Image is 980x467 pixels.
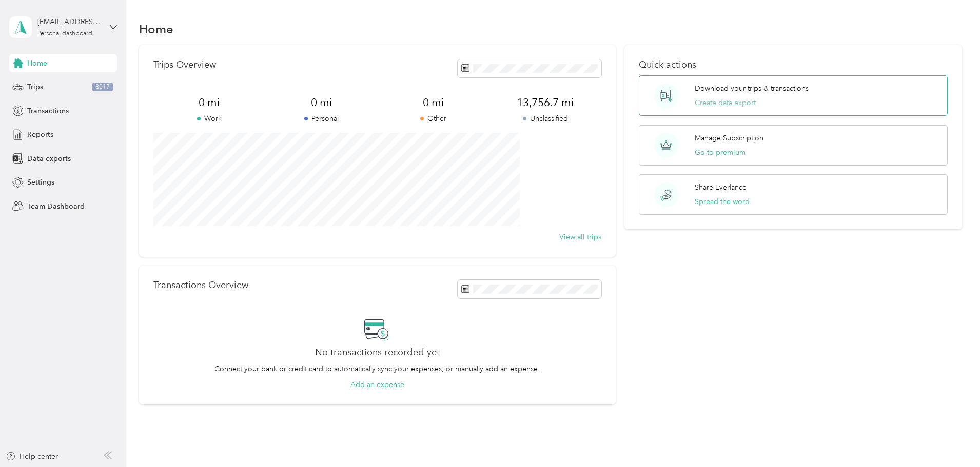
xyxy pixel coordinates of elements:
p: Share Everlance [695,182,747,193]
span: 13,756.7 mi [489,95,601,110]
span: Trips [27,82,43,92]
p: Manage Subscription [695,133,763,144]
iframe: Everlance-gr Chat Button Frame [923,410,980,467]
p: Work [153,113,265,124]
button: View all trips [559,232,601,242]
button: Spread the word [695,196,750,207]
p: Connect your bank or credit card to automatically sync your expenses, or manually add an expense. [214,363,540,374]
span: 0 mi [153,95,265,110]
h2: No transactions recorded yet [315,347,440,358]
span: Reports [27,129,53,140]
span: Data exports [27,153,71,164]
h1: Home [139,24,173,34]
p: Other [377,113,489,124]
span: Team Dashboard [27,201,85,212]
span: Home [27,58,47,69]
p: Unclassified [489,113,601,124]
p: Trips Overview [153,59,216,70]
span: Settings [27,177,54,188]
button: Create data export [695,97,756,108]
p: Personal [265,113,377,124]
button: Add an expense [350,379,404,390]
span: 0 mi [377,95,489,110]
p: Transactions Overview [153,280,248,291]
p: Quick actions [639,59,948,70]
span: Transactions [27,106,69,116]
span: 0 mi [265,95,377,110]
div: Personal dashboard [37,31,92,37]
span: 8017 [92,83,113,92]
p: Download your trips & transactions [695,83,809,94]
button: Go to premium [695,147,746,158]
button: Help center [6,451,58,462]
div: [EMAIL_ADDRESS][DOMAIN_NAME] [37,16,102,27]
